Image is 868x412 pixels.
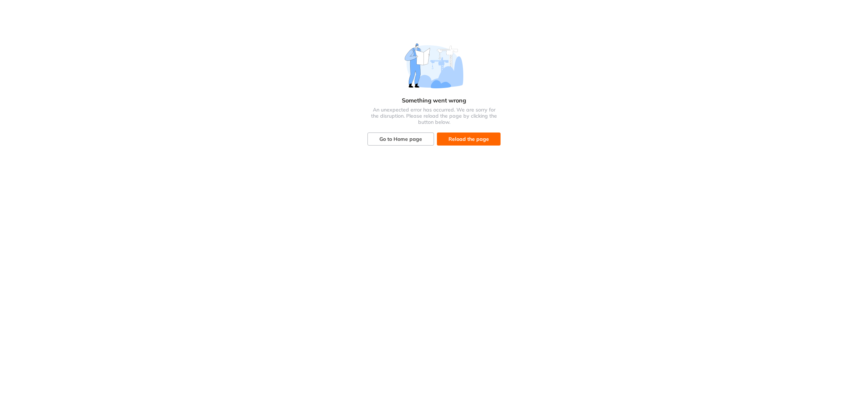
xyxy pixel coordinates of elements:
span: Reload the page [448,135,489,143]
img: Error image [405,43,463,88]
span: Something went wrong [402,97,466,104]
span: An unexpected error has occurred. We are sorry for the disruption. Please reload the page by clic... [371,107,497,125]
span: Go to Home page [379,135,422,143]
button: Reload the page [437,133,501,146]
button: Go to Home page [367,133,434,146]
